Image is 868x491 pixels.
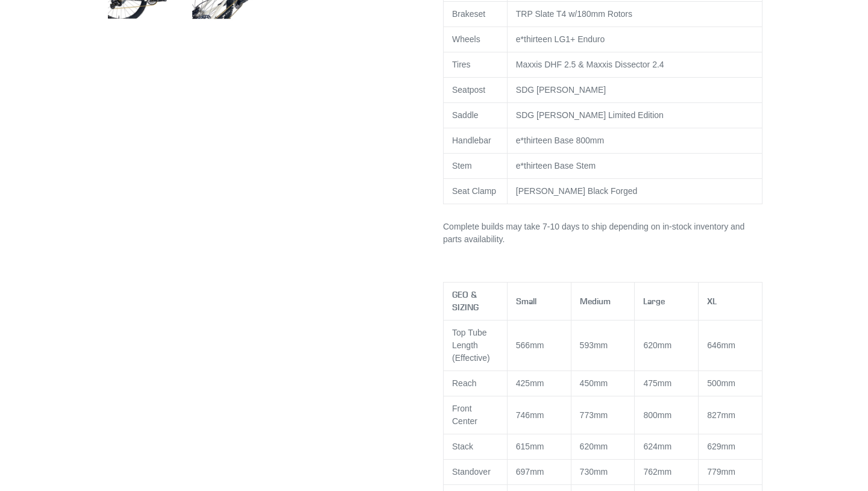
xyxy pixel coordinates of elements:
p: Complete builds may take 7-10 days to ship depending on in-stock inventory and parts availability. [443,220,763,246]
td: Top Tube Length (Effective) [444,321,508,371]
th: GEO & SIZING [444,283,508,321]
td: 593mm [571,321,635,371]
td: 773mm [571,396,635,434]
td: 762mm [635,460,699,485]
td: Reach [444,371,508,396]
td: TRP Slate T4 w/180mm Rotors [507,1,762,27]
td: 730mm [571,460,635,485]
td: Seat Clamp [444,178,508,204]
td: Tires [444,52,508,77]
td: 827mm [699,396,763,434]
td: 450mm [571,371,635,396]
td: Maxxis DHF 2.5 & Maxxis Dissector 2.4 [507,52,762,77]
td: SDG [PERSON_NAME] Limited Edition [507,102,762,128]
td: 620mm [635,321,699,371]
td: e*thirteen LG1+ Enduro [507,27,762,52]
td: 475mm [635,371,699,396]
td: Brakeset [444,1,508,27]
th: XL [699,283,763,321]
td: e*thirteen Base Stem [507,153,762,178]
td: SDG [PERSON_NAME] [507,77,762,102]
td: Stack [444,434,508,460]
td: 500mm [699,371,763,396]
td: 620mm [571,434,635,460]
td: Handlebar [444,128,508,153]
td: Wheels [444,27,508,52]
th: Large [635,283,699,321]
td: 697mm [507,460,571,485]
td: 746mm [507,396,571,434]
td: 800mm [635,396,699,434]
th: Small [507,283,571,321]
td: Saddle [444,102,508,128]
td: 624mm [635,434,699,460]
td: Stem [444,153,508,178]
td: 779mm [699,460,763,485]
td: 615mm [507,434,571,460]
td: 646mm [699,321,763,371]
td: 566mm [507,321,571,371]
td: 425mm [507,371,571,396]
td: Front Center [444,396,508,434]
td: [PERSON_NAME] Black Forged [507,178,762,204]
td: Standover [444,460,508,485]
td: Seatpost [444,77,508,102]
td: e*thirteen Base 800mm [507,128,762,153]
td: 629mm [699,434,763,460]
th: Medium [571,283,635,321]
